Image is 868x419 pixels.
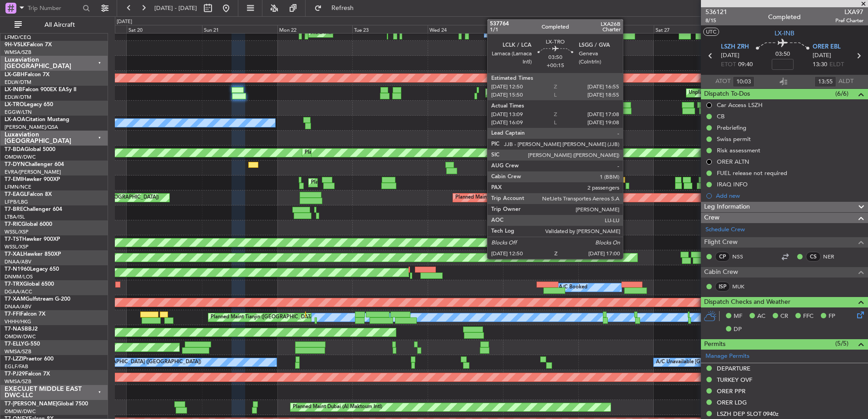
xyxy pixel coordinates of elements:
a: T7-PJ29Falcon 7X [5,371,50,377]
a: LX-AOACitation Mustang [5,117,69,122]
span: T7-EAGL [5,192,27,197]
a: Schedule Crew [705,225,745,234]
div: Planned Maint Dubai (Al Maktoum Intl) [455,191,545,205]
span: ETOT [721,60,736,69]
a: T7-NASBBJ2 [5,326,38,332]
a: DNAA/ABV [5,303,31,310]
span: LXA97 [835,7,863,17]
div: Planned Maint Dubai (Al Maktoum Intl) [293,400,382,414]
span: AC [757,312,765,321]
span: T7-TST [5,237,22,242]
div: Add new [716,192,863,200]
span: Pref Charter [835,17,863,24]
a: OMDW/DWC [5,154,36,161]
a: LX-TROLegacy 650 [5,102,53,107]
a: T7-EAGLFalcon 8X [5,192,52,197]
a: T7-XALHawker 850XP [5,252,61,257]
span: Cabin Crew [704,267,738,278]
span: CR [780,312,788,321]
span: (5/5) [835,339,848,348]
div: ORER LDG [717,399,747,406]
a: EGGW/LTN [5,109,32,116]
a: OMDW/DWC [5,333,36,340]
div: Planned Maint Dubai (Al Maktoum Intl) [305,146,394,160]
span: [DATE] [721,51,740,60]
div: CB [717,112,725,120]
span: Crew [704,213,720,223]
span: Leg Information [704,202,750,212]
div: [DATE] [117,18,132,26]
a: LFMN/NCE [5,184,31,190]
button: UTC [703,28,719,36]
a: WMSA/SZB [5,348,31,355]
span: FFC [803,312,814,321]
div: Prebriefing [717,124,746,132]
span: T7-[PERSON_NAME] [5,401,57,407]
a: T7-DYNChallenger 604 [5,162,64,167]
a: VHHH/HKG [5,318,31,325]
span: (6/6) [835,89,848,98]
span: LX-INB [5,87,22,93]
div: Unplanned Maint Roma (Ciampino) [689,86,770,100]
a: T7-EMIHawker 900XP [5,177,60,182]
a: WMSA/SZB [5,378,31,385]
input: Trip Number [28,1,80,15]
a: LX-INBFalcon 900EX EASy II [5,87,76,93]
div: Planned Maint [GEOGRAPHIC_DATA] [311,176,398,190]
span: T7-RIC [5,222,21,227]
div: Wed 24 [428,25,503,33]
a: LFMD/CEQ [5,34,31,41]
span: 9H-VSLK [5,42,27,48]
a: LX-GBHFalcon 7X [5,72,49,78]
span: ALDT [838,77,853,86]
span: T7-ELLY [5,341,25,347]
div: DEPARTURE [717,365,750,372]
a: T7-ELLYG-550 [5,341,40,347]
div: Car Access LSZH [717,101,763,109]
span: T7-LZZI [5,356,23,362]
a: EDLW/DTM [5,79,31,86]
span: T7-DYN [5,162,25,167]
div: FUEL release not required [717,169,787,177]
span: T7-N1960 [5,267,30,272]
span: T7-XAM [5,297,25,302]
a: T7-N1960Legacy 650 [5,267,59,272]
a: EDLW/DTM [5,94,31,101]
div: TURKEY OVF [717,376,752,384]
span: Dispatch Checks and Weather [704,297,790,307]
a: WSSL/XSP [5,229,29,235]
span: DP [734,325,742,334]
a: NER [823,253,843,261]
a: DGAA/ACC [5,288,32,295]
span: LSZH ZRH [721,43,749,52]
div: ORER PPR [717,387,745,395]
div: ISP [715,282,730,292]
div: CS [806,252,821,262]
div: Fri 26 [578,25,654,33]
a: Manage Permits [705,352,750,361]
span: ELDT [829,60,844,69]
span: Dispatch To-Dos [704,89,750,99]
div: LSZH DEP SLOT 0940z [717,410,779,418]
a: LFPB/LBG [5,199,28,205]
a: T7-TSTHawker 900XP [5,237,60,242]
span: [DATE] - [DATE] [154,4,197,12]
div: Planned Maint Tianjin ([GEOGRAPHIC_DATA]) [211,311,316,324]
span: 13:30 [813,60,827,69]
a: T7-LZZIPraetor 600 [5,356,54,362]
span: 09:40 [738,60,753,69]
span: T7-XAL [5,252,23,257]
span: T7-BRE [5,207,23,212]
span: LX-TRO [5,102,24,107]
a: T7-XAMGulfstream G-200 [5,297,70,302]
a: OMDW/DWC [5,408,36,415]
span: Refresh [324,5,362,11]
span: T7-EMI [5,177,22,182]
div: A/C Booked [559,281,587,294]
span: Permits [704,339,725,350]
div: Sat 20 [127,25,202,33]
a: DNMM/LOS [5,273,33,280]
a: DNAA/ABV [5,258,31,265]
a: MUK [732,283,753,291]
div: Sat 27 [654,25,729,33]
